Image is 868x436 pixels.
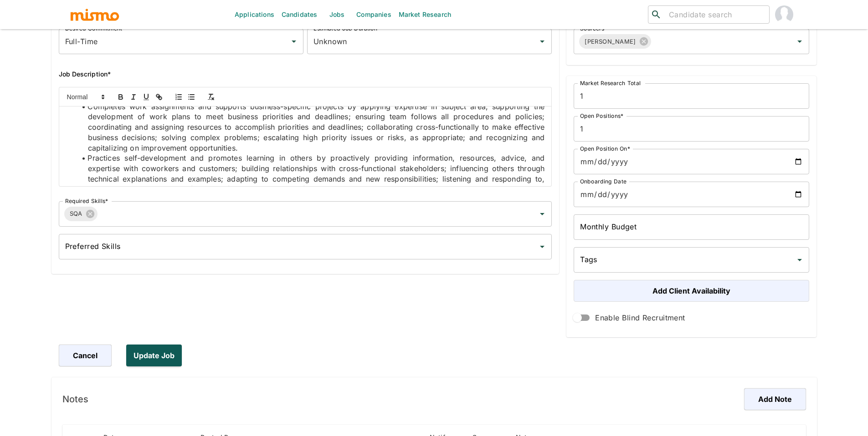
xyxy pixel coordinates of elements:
h6: Job Description* [59,69,552,80]
button: Add Client Availability [574,280,809,302]
label: Market Research Total [580,79,641,87]
img: logo [70,8,120,21]
label: Onboarding Date [580,177,627,185]
span: SQA [64,208,88,219]
label: Open Positions* [580,112,624,120]
button: Open [536,208,549,220]
div: SQA [64,207,98,221]
button: Open [288,35,300,48]
button: Add Note [744,388,806,410]
button: Open [793,253,806,266]
div: [PERSON_NAME] [579,34,651,49]
button: Open [536,35,549,48]
button: Update Job [126,345,182,366]
label: Required Skills* [65,197,108,205]
input: Candidate search [665,8,765,21]
span: Enable Blind Recruitment [595,311,685,324]
span: [PERSON_NAME] [579,36,642,47]
span: Completes work assignments and supports business-specific projects by applying expertise in subje... [87,102,547,152]
button: Open [536,240,549,253]
button: Open [793,35,806,48]
img: Paola Pacheco [775,5,793,24]
span: Practices self-development and promotes learning in others by proactively providing information, ... [87,153,547,214]
label: Open Position On* [580,145,630,152]
h6: Notes [62,392,89,406]
button: Cancel [59,345,112,366]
